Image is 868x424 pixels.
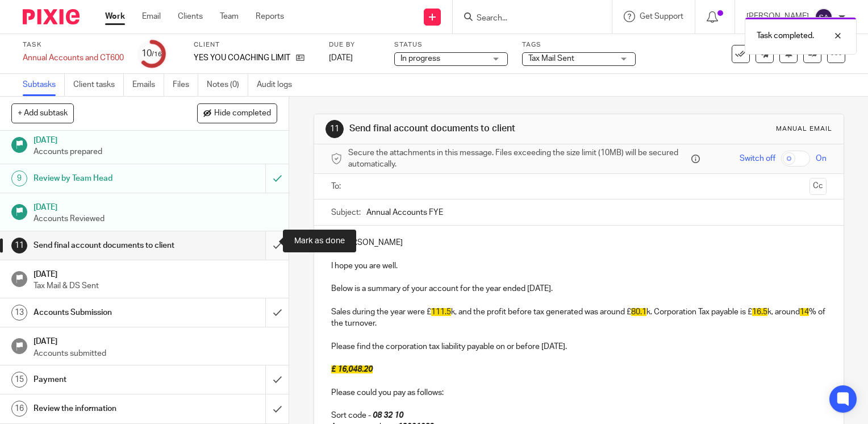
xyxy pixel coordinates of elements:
div: Annual Accounts and CT600 [23,52,124,64]
h1: [DATE] [34,132,278,146]
p: Sort code - [331,410,827,421]
a: Client tasks [73,74,124,96]
button: + Add subtask [11,103,74,123]
p: Please could you pay as follows: [331,387,827,398]
button: Cc [809,178,827,195]
p: Sales during the year were £ k, and the profit before tax generated was around £ k. Corporation T... [331,306,827,330]
label: Client [194,40,315,49]
img: svg%3E [815,8,833,26]
div: 10 [141,47,162,60]
a: Notes (0) [207,74,248,96]
img: Pixie [23,9,80,24]
h1: Review by Team Head [34,170,181,187]
a: Subtasks [23,74,65,96]
p: Task completed. [757,30,814,41]
span: [DATE] [329,54,353,62]
label: Task [23,40,124,49]
div: 15 [11,372,27,388]
p: Accounts submitted [34,348,278,359]
h1: Payment [34,371,181,388]
span: £ 16,048.20 [331,365,373,373]
a: Reports [256,11,284,22]
p: Accounts prepared [34,146,278,157]
span: Tax Mail Sent [528,55,574,63]
h1: Accounts Submission [34,304,181,321]
p: Hi [PERSON_NAME] [331,237,827,248]
span: On [816,153,827,164]
small: /16 [152,51,162,57]
a: Files [173,74,198,96]
p: Accounts Reviewed [34,213,278,225]
span: 14 [800,308,809,316]
p: I hope you are well. [331,260,827,272]
span: Secure the attachments in this message. Files exceeding the size limit (10MB) will be secured aut... [348,147,688,171]
label: Status [394,40,508,49]
p: Tax Mail & DS Sent [34,280,278,292]
h1: Send final account documents to client [34,237,181,254]
em: 08 32 10 [373,411,403,419]
a: Emails [132,74,164,96]
label: Subject: [331,207,361,218]
h1: [DATE] [34,266,278,280]
div: Manual email [776,124,832,134]
div: 11 [325,120,344,138]
h1: [DATE] [34,199,278,213]
a: Team [220,11,239,22]
p: YES YOU COACHING LIMITED [194,52,290,64]
span: 111.5 [431,308,451,316]
span: 80.1 [631,308,646,316]
div: 13 [11,305,27,321]
h1: Review the information [34,400,181,417]
p: Please find the corporation tax liability payable on or before [DATE]. [331,341,827,352]
span: 16.5 [752,308,767,316]
span: Hide completed [214,109,271,118]
a: Audit logs [257,74,301,96]
span: Switch off [740,153,775,164]
a: Email [142,11,161,22]
h1: Send final account documents to client [349,123,603,135]
div: 11 [11,238,27,253]
span: In progress [400,55,440,63]
div: 16 [11,401,27,417]
p: Below is a summary of your account for the year ended [DATE]. [331,283,827,294]
div: 9 [11,171,27,186]
a: Work [105,11,125,22]
h1: [DATE] [34,333,278,347]
label: Due by [329,40,380,49]
a: Clients [178,11,203,22]
label: To: [331,181,344,192]
button: Hide completed [197,103,277,123]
